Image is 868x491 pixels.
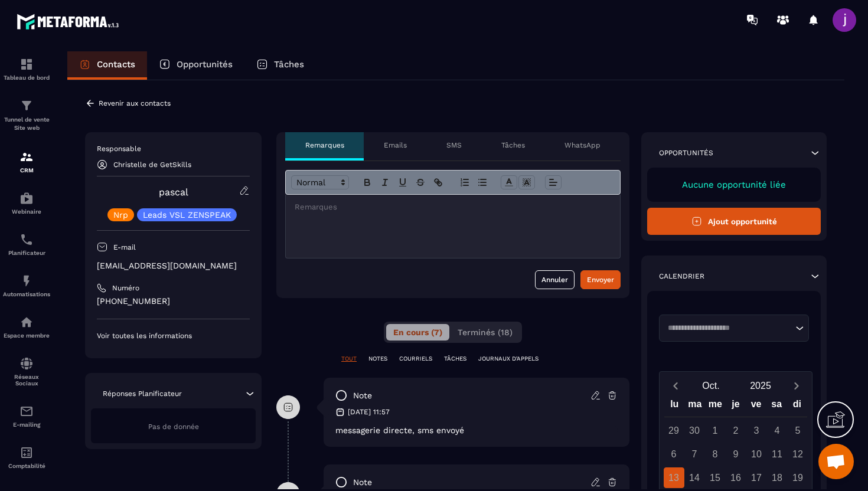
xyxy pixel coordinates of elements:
a: automationsautomationsAutomatisations [3,265,50,306]
p: Espace membre [3,332,50,339]
p: note [353,390,372,401]
button: Terminés (18) [451,324,520,341]
p: Revenir aux contacts [99,99,171,107]
button: Next month [785,378,807,394]
button: Open years overlay [736,375,785,396]
img: email [19,404,34,418]
div: 7 [684,444,705,464]
a: automationsautomationsWebinaire [3,182,50,224]
p: [DATE] 11:57 [348,407,390,417]
p: Opportunités [177,59,233,70]
span: Pas de donnée [148,423,199,431]
div: me [705,396,726,417]
div: 8 [705,444,726,464]
img: automations [19,315,34,329]
div: Ouvrir le chat [818,444,854,479]
p: TOUT [341,355,357,363]
img: formation [19,150,34,164]
p: Réseaux Sociaux [3,374,50,387]
div: je [726,396,746,417]
div: 11 [767,444,788,464]
div: 17 [746,467,767,488]
div: 15 [705,467,726,488]
p: NOTES [368,355,387,363]
div: lu [664,396,685,417]
p: Tunnel de vente Site web [3,116,50,132]
div: 5 [788,420,808,441]
p: Aucune opportunité liée [659,179,809,190]
div: Search for option [659,315,809,342]
div: 12 [788,444,808,464]
p: Remarques [305,140,344,150]
p: Automatisations [3,291,50,297]
img: automations [19,191,34,205]
p: CRM [3,167,50,174]
div: Envoyer [587,274,614,286]
div: 2 [726,420,746,441]
p: Christelle de GetSkills [113,161,191,169]
a: formationformationCRM [3,141,50,182]
div: 1 [705,420,726,441]
button: Ajout opportunité [647,208,821,235]
div: ma [685,396,706,417]
a: Opportunités [147,51,244,80]
img: logo [17,11,123,32]
div: 16 [726,467,746,488]
p: Contacts [97,59,135,70]
p: Tableau de bord [3,74,50,81]
p: Réponses Planificateur [103,389,182,398]
div: 13 [664,467,684,488]
p: SMS [446,140,462,150]
img: formation [19,57,34,71]
img: scheduler [19,233,34,247]
div: di [787,396,807,417]
div: sa [766,396,787,417]
div: 30 [684,420,705,441]
div: 4 [767,420,788,441]
p: Tâches [274,59,304,70]
div: 14 [684,467,705,488]
div: 10 [746,444,767,464]
p: Planificateur [3,250,50,256]
a: accountantaccountantComptabilité [3,437,50,478]
p: Voir toutes les informations [97,331,250,341]
p: WhatsApp [564,140,601,150]
p: E-mailing [3,421,50,428]
a: automationsautomationsEspace membre [3,306,50,348]
p: messagerie directe, sms envoyé [335,425,618,435]
input: Search for option [664,322,792,334]
a: Tâches [244,51,316,80]
div: 19 [788,467,808,488]
p: E-mail [113,243,136,252]
p: TÂCHES [444,355,466,363]
p: Numéro [112,283,139,293]
div: 9 [726,444,746,464]
a: social-networksocial-networkRéseaux Sociaux [3,348,50,395]
span: Terminés (18) [458,328,513,337]
p: Emails [384,140,407,150]
p: note [353,477,372,488]
a: schedulerschedulerPlanificateur [3,224,50,265]
p: Nrp [113,211,128,219]
div: 29 [664,420,684,441]
div: ve [746,396,766,417]
div: 18 [767,467,788,488]
div: 6 [664,444,684,464]
p: Calendrier [659,271,704,281]
img: automations [19,274,34,288]
p: JOURNAUX D'APPELS [478,355,539,363]
p: Comptabilité [3,463,50,469]
button: Annuler [535,270,575,289]
button: Envoyer [580,270,621,289]
img: social-network [19,356,34,371]
p: [EMAIL_ADDRESS][DOMAIN_NAME] [97,260,250,271]
a: formationformationTableau de bord [3,48,50,90]
p: Tâches [501,140,525,150]
p: Opportunités [659,148,713,158]
p: [PHONE_NUMBER] [97,296,250,307]
a: formationformationTunnel de vente Site web [3,90,50,141]
button: En cours (7) [386,324,449,341]
p: Leads VSL ZENSPEAK [143,211,231,219]
img: accountant [19,446,34,460]
img: formation [19,99,34,113]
